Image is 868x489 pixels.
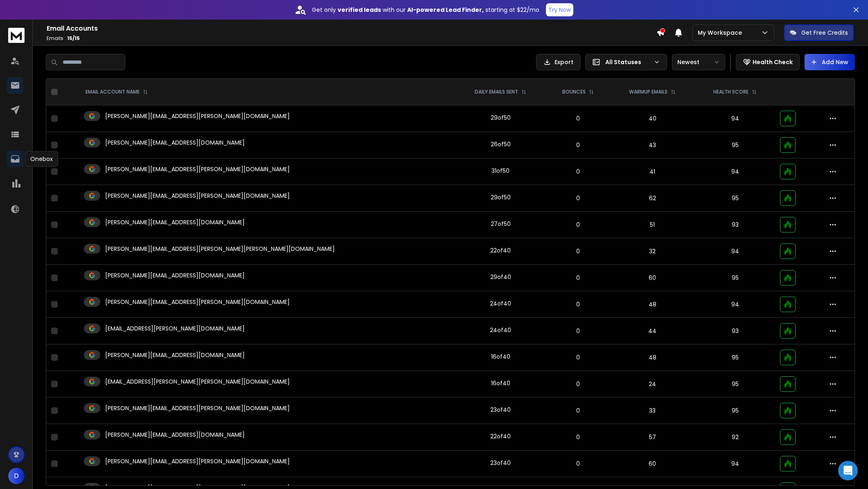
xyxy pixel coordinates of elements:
[610,318,695,344] td: 44
[695,291,775,318] td: 94
[490,273,511,281] div: 29 of 40
[47,24,656,33] h1: Email Accounts
[805,54,855,70] button: Add New
[551,380,605,388] p: 0
[491,220,511,228] div: 27 of 50
[25,151,58,167] div: Onebox
[475,89,518,95] p: DAILY EMAILS SENT
[105,245,335,253] p: [PERSON_NAME][EMAIL_ADDRESS][PERSON_NAME][PERSON_NAME][DOMAIN_NAME]
[8,468,25,484] button: D
[610,451,695,477] td: 60
[491,193,511,201] div: 29 of 50
[105,404,290,412] p: [PERSON_NAME][EMAIL_ADDRESS][PERSON_NAME][DOMAIN_NAME]
[548,6,571,14] p: Try Now
[610,397,695,424] td: 33
[105,112,290,120] p: [PERSON_NAME][EMAIL_ADDRESS][PERSON_NAME][DOMAIN_NAME]
[562,89,586,95] p: BOUNCES
[105,324,245,333] p: [EMAIL_ADDRESS][PERSON_NAME][DOMAIN_NAME]
[551,167,605,176] p: 0
[491,114,511,122] div: 29 of 50
[629,89,667,95] p: WARMUP EMAILS
[105,377,290,386] p: [EMAIL_ADDRESS][PERSON_NAME][PERSON_NAME][DOMAIN_NAME]
[610,265,695,291] td: 60
[490,406,511,414] div: 23 of 40
[105,431,245,439] p: [PERSON_NAME][EMAIL_ADDRESS][DOMAIN_NAME]
[695,424,775,451] td: 92
[695,371,775,397] td: 95
[695,265,775,291] td: 95
[490,326,511,334] div: 24 of 40
[610,159,695,185] td: 41
[551,460,605,468] p: 0
[491,379,510,387] div: 16 of 40
[536,54,580,70] button: Export
[47,35,656,42] p: Emails :
[105,271,245,279] p: [PERSON_NAME][EMAIL_ADDRESS][DOMAIN_NAME]
[610,105,695,132] td: 40
[551,274,605,282] p: 0
[551,247,605,255] p: 0
[695,344,775,371] td: 95
[610,371,695,397] td: 24
[695,159,775,185] td: 94
[86,89,148,95] div: EMAIL ACCOUNT NAME
[490,246,511,255] div: 22 of 40
[551,433,605,441] p: 0
[695,318,775,344] td: 93
[105,165,290,173] p: [PERSON_NAME][EMAIL_ADDRESS][PERSON_NAME][DOMAIN_NAME]
[736,54,800,70] button: Health Check
[490,299,511,308] div: 24 of 40
[695,132,775,159] td: 95
[490,459,511,467] div: 23 of 40
[610,238,695,265] td: 32
[491,353,510,361] div: 16 of 40
[695,397,775,424] td: 95
[105,351,245,359] p: [PERSON_NAME][EMAIL_ADDRESS][DOMAIN_NAME]
[67,35,80,42] span: 15 / 15
[105,138,245,147] p: [PERSON_NAME][EMAIL_ADDRESS][DOMAIN_NAME]
[491,167,510,175] div: 31 of 50
[105,218,245,226] p: [PERSON_NAME][EMAIL_ADDRESS][DOMAIN_NAME]
[695,105,775,132] td: 94
[610,212,695,238] td: 51
[8,28,25,43] img: logo
[105,192,290,200] p: [PERSON_NAME][EMAIL_ADDRESS][PERSON_NAME][DOMAIN_NAME]
[784,25,854,41] button: Get Free Credits
[610,291,695,318] td: 48
[490,432,511,440] div: 22 of 40
[605,58,650,66] p: All Statuses
[551,221,605,229] p: 0
[801,29,848,37] p: Get Free Credits
[551,114,605,123] p: 0
[610,185,695,212] td: 62
[105,457,290,465] p: [PERSON_NAME][EMAIL_ADDRESS][PERSON_NAME][DOMAIN_NAME]
[753,58,793,66] p: Health Check
[551,141,605,149] p: 0
[713,89,749,95] p: HEALTH SCORE
[695,238,775,265] td: 94
[551,194,605,202] p: 0
[407,6,484,14] strong: AI-powered Lead Finder,
[546,3,573,16] button: Try Now
[312,6,539,14] p: Get only with our starting at $22/mo
[551,406,605,415] p: 0
[610,424,695,451] td: 57
[698,29,745,37] p: My Workspace
[610,132,695,159] td: 43
[491,140,511,148] div: 26 of 50
[838,461,858,480] div: Open Intercom Messenger
[695,212,775,238] td: 93
[551,353,605,362] p: 0
[695,185,775,212] td: 95
[695,451,775,477] td: 94
[672,54,725,70] button: Newest
[105,298,290,306] p: [PERSON_NAME][EMAIL_ADDRESS][PERSON_NAME][DOMAIN_NAME]
[610,344,695,371] td: 48
[551,300,605,308] p: 0
[551,327,605,335] p: 0
[338,6,381,14] strong: verified leads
